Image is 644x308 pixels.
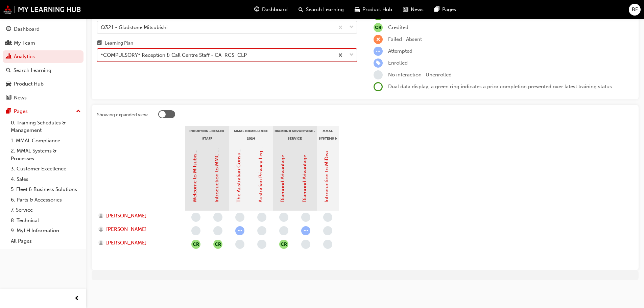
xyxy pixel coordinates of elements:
div: Product Hub [14,80,44,88]
span: Dashboard [262,6,288,14]
a: My Team [3,37,84,49]
a: [PERSON_NAME] [98,212,178,220]
a: guage-iconDashboard [249,3,293,17]
a: 5. Fleet & Business Solutions [8,184,84,195]
button: Pages [3,105,84,118]
span: Failed · Absent [388,36,422,42]
div: Diamond Advantage - Service [273,126,317,143]
span: news-icon [403,5,408,14]
img: mmal [3,5,81,14]
span: No interaction · Unenrolled [388,72,452,78]
div: News [14,94,27,102]
span: null-icon [374,23,383,32]
span: learningRecordVerb_NONE-icon [301,240,310,249]
span: learningRecordVerb_NONE-icon [279,213,288,222]
a: All Pages [8,236,84,246]
span: learningRecordVerb_NONE-icon [279,226,288,235]
a: Product Hub [3,78,84,90]
span: learningRecordVerb_NONE-icon [235,213,244,222]
button: DashboardMy TeamAnalyticsSearch LearningProduct HubNews [3,22,84,105]
a: Diamond Advantage: Fundamentals [280,119,286,203]
button: BF [629,4,641,16]
span: learningRecordVerb_NONE-icon [213,213,222,222]
span: learningRecordVerb_NONE-icon [257,226,266,235]
span: learningRecordVerb_ENROLL-icon [374,58,383,68]
span: learningRecordVerb_NONE-icon [191,226,200,235]
div: Induction - Dealer Staff [185,126,229,143]
span: news-icon [6,95,11,101]
a: News [3,92,84,104]
span: car-icon [6,81,11,87]
a: Dashboard [3,23,84,35]
span: Dual data display; a green ring indicates a prior completion presented over latest training status. [388,84,613,90]
span: guage-icon [254,5,259,14]
span: learningRecordVerb_ATTEMPT-icon [301,226,310,235]
span: Attempted [388,48,412,54]
a: 3. Customer Excellence [8,164,84,174]
span: down-icon [349,51,354,60]
div: My Team [14,39,35,47]
span: prev-icon [74,294,79,303]
a: 7. Service [8,205,84,215]
div: MMAL Compliance 2024 [229,126,273,143]
a: 4. Sales [8,174,84,185]
a: pages-iconPages [429,3,461,17]
span: [PERSON_NAME] [106,226,147,233]
a: 0. Training Schedules & Management [8,118,84,136]
span: chart-icon [6,54,11,60]
div: *COMPULSORY* Reception & Call Centre Staff - CA_RCS_CLP [101,51,247,59]
a: news-iconNews [398,3,429,17]
span: car-icon [355,5,360,14]
span: Credited [388,24,408,30]
span: learningRecordVerb_NONE-icon [323,240,332,249]
span: pages-icon [6,109,11,115]
a: search-iconSearch Learning [293,3,349,17]
span: up-icon [76,107,81,116]
div: Learning Plan [105,40,133,47]
span: learningplan-icon [97,41,102,47]
span: [PERSON_NAME] [106,212,147,220]
span: learningRecordVerb_NONE-icon [191,213,200,222]
span: learningRecordVerb_NONE-icon [213,226,222,235]
span: learningRecordVerb_NONE-icon [374,70,383,79]
span: Pages [442,6,456,14]
div: MMAL Systems & Processes - General [317,126,339,143]
span: guage-icon [6,26,11,32]
a: 1. MMAL Compliance [8,136,84,146]
span: null-icon [213,240,222,249]
span: Enrolled [388,60,408,66]
button: null-icon [279,240,288,249]
span: pages-icon [434,5,439,14]
span: people-icon [6,40,11,46]
a: 8. Technical [8,215,84,226]
a: Diamond Advantage: Service Training [302,115,308,203]
span: search-icon [299,5,303,14]
span: learningRecordVerb_NONE-icon [257,213,266,222]
a: [PERSON_NAME] [98,226,178,233]
span: down-icon [349,23,354,32]
span: Product Hub [362,6,392,14]
a: 9. MyLH Information [8,226,84,236]
span: learningRecordVerb_NONE-icon [301,213,310,222]
span: learningRecordVerb_NONE-icon [323,226,332,235]
span: [PERSON_NAME] [106,239,147,247]
span: learningRecordVerb_NONE-icon [235,240,244,249]
div: Search Learning [14,67,51,74]
span: BF [632,6,638,14]
a: 6. Parts & Accessories [8,195,84,205]
a: Search Learning [3,64,84,77]
a: Introduction to MiDealerAssist [324,132,330,203]
a: car-iconProduct Hub [349,3,398,17]
span: learningRecordVerb_NONE-icon [257,240,266,249]
a: Analytics [3,50,84,63]
div: Dashboard [14,25,40,33]
span: learningRecordVerb_NONE-icon [323,213,332,222]
span: learningRecordVerb_FAIL-icon [374,35,383,44]
div: Showing expanded view [97,112,148,118]
button: null-icon [191,240,200,249]
span: learningRecordVerb_ATTEMPT-icon [235,226,244,235]
span: learningRecordVerb_ATTEMPT-icon [374,47,383,56]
